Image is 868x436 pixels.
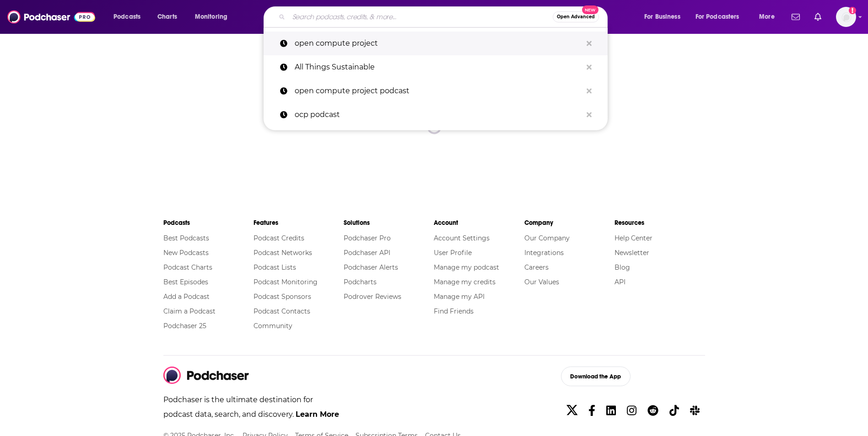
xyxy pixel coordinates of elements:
li: Features [253,215,344,231]
a: Podchaser API [344,249,390,257]
button: open menu [189,10,239,24]
a: Instagram [623,400,640,421]
span: New [582,5,598,14]
a: Integrations [524,249,564,257]
a: Manage my podcast [434,263,499,271]
button: open menu [638,10,692,24]
a: Learn More [296,410,339,419]
a: Podcast Credits [253,234,304,242]
a: Podcast Monitoring [253,278,318,286]
a: X/Twitter [563,400,581,421]
a: Account Settings [434,234,490,242]
a: Help Center [615,234,652,242]
a: Blog [615,263,630,271]
li: Solutions [344,215,434,231]
button: open menu [107,10,152,24]
p: All Things Sustainable [295,55,582,79]
a: Our Company [524,234,570,242]
a: Podchaser 25 [163,322,206,330]
button: Download the App [561,367,631,386]
a: Facebook [585,400,599,421]
a: Best Episodes [163,278,208,286]
span: Podcasts [113,11,140,23]
a: Podchaser Alerts [344,263,398,271]
a: Find Friends [434,307,474,315]
a: Our Values [524,278,559,286]
a: TikTok [666,400,683,421]
a: Linkedin [603,400,620,421]
div: Search podcasts, credits, & more... [272,6,616,27]
svg: Add a profile image [849,7,856,14]
a: Podcast Sponsors [253,292,311,301]
a: Podrover Reviews [344,292,401,301]
img: Podchaser - Follow, Share and Rate Podcasts [163,367,249,384]
a: User Profile [434,249,472,257]
a: Podcast Charts [163,263,212,271]
a: Podcharts [344,278,377,286]
a: All Things Sustainable [264,55,608,79]
img: Podchaser - Follow, Share and Rate Podcasts [7,8,95,26]
li: Podcasts [163,215,253,231]
span: Monitoring [195,11,227,23]
button: open menu [690,10,753,24]
span: More [759,11,775,23]
li: Resources [615,215,705,231]
img: User Profile [836,7,856,27]
a: Community [253,322,292,330]
a: ocp podcast [264,103,608,127]
a: New Podcasts [163,249,209,257]
a: Podcast Lists [253,263,296,271]
a: Manage my API [434,292,485,301]
p: open compute project [295,32,582,55]
a: Best Podcasts [163,234,209,242]
span: For Podcasters [695,11,739,23]
a: Add a Podcast [163,292,210,301]
a: Newsletter [615,249,649,257]
a: Manage my credits [434,278,496,286]
button: Show profile menu [836,7,856,27]
a: Reddit [644,400,662,421]
a: Podcast Networks [253,249,312,257]
li: Account [434,215,524,231]
span: Charts [157,11,177,23]
a: Charts [151,10,183,24]
a: Show notifications dropdown [811,9,825,25]
span: Logged in as gracewagner [836,7,856,27]
span: Open Advanced [557,15,595,19]
p: open compute project podcast [295,79,582,103]
p: ocp podcast [295,103,582,127]
a: Podcast Contacts [253,307,310,315]
button: open menu [753,10,786,24]
a: Slack [686,400,703,421]
a: Claim a Podcast [163,307,216,315]
li: Company [524,215,615,231]
a: open compute project [264,32,608,55]
a: Show notifications dropdown [788,9,803,25]
p: Podchaser is the ultimate destination for podcast data, search, and discovery. [163,393,340,429]
span: For Business [644,11,680,23]
a: Podchaser Pro [344,234,391,242]
input: Search podcasts, credits, & more... [289,10,553,24]
a: API [615,278,625,286]
a: open compute project podcast [264,79,608,103]
a: Careers [524,263,549,271]
button: Open AdvancedNew [553,11,599,22]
